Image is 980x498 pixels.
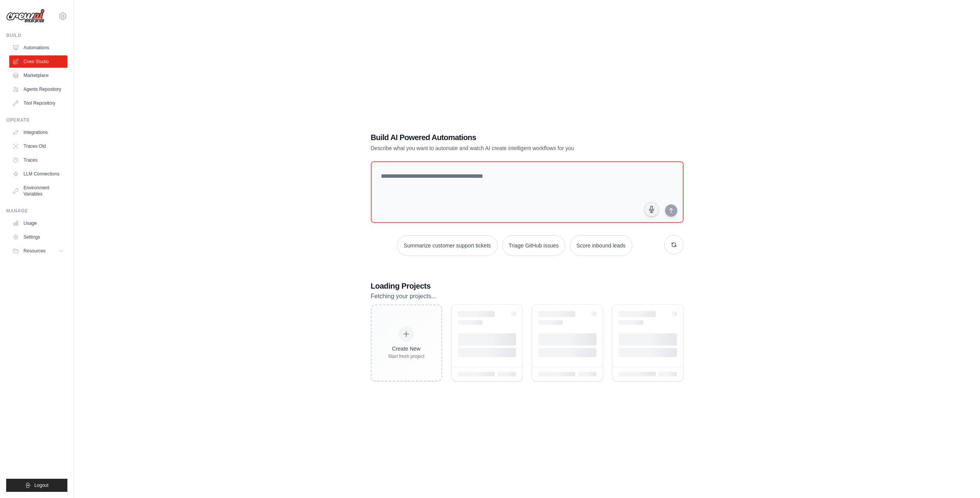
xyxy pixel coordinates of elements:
button: Get new suggestions [664,235,683,254]
a: Crew Studio [9,55,67,68]
a: Traces Old [9,140,67,152]
a: Tool Repository [9,97,67,109]
a: Environment Variables [9,182,67,200]
a: Agents Repository [9,83,67,95]
img: Logo [6,9,45,23]
button: Score inbound leads [570,235,632,256]
div: Operate [6,117,67,123]
div: Build [6,32,67,38]
div: Create New [388,345,425,353]
div: Start fresh project [388,353,425,359]
h1: Build AI Powered Automations [371,132,630,143]
a: Marketplace [9,69,67,82]
div: Manage [6,208,67,214]
button: Summarize customer support tickets [397,235,497,256]
button: Click to speak your automation idea [644,202,659,217]
h3: Loading Projects [371,281,683,291]
a: Automations [9,42,67,54]
button: Logout [6,479,67,492]
a: Traces [9,154,67,166]
p: Fetching your projects... [371,291,683,301]
span: Resources [23,248,45,254]
a: Usage [9,217,67,229]
button: Resources [9,245,67,257]
a: Integrations [9,126,67,139]
span: Logout [34,482,49,488]
a: LLM Connections [9,168,67,180]
p: Describe what you want to automate and watch AI create intelligent workflows for you [371,144,630,152]
button: Triage GitHub issues [502,235,565,256]
a: Settings [9,231,67,243]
